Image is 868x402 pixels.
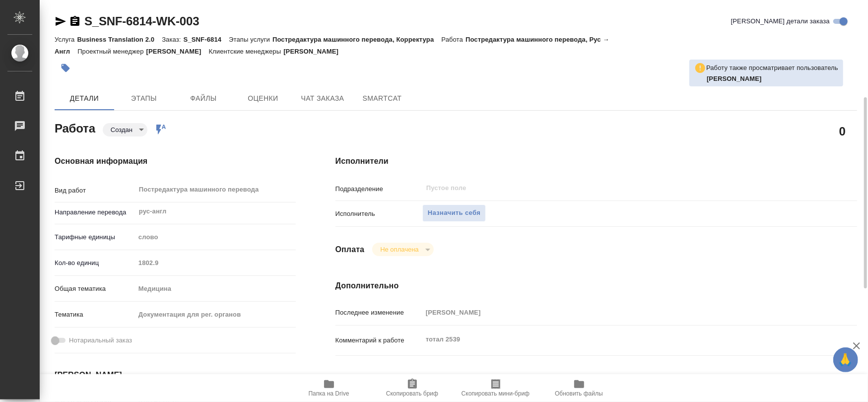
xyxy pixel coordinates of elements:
span: Чат заказа [299,92,346,105]
p: Направление перевода [55,207,135,217]
span: Скопировать бриф [386,390,438,397]
button: Создан [108,126,135,134]
p: Горшкова Валентина [707,74,838,84]
button: Назначить себя [422,204,486,222]
p: Заказ: [162,36,183,43]
input: Пустое поле [422,305,813,320]
span: Этапы [120,92,168,105]
p: [PERSON_NAME] [283,48,346,55]
h2: 0 [839,123,846,139]
div: Документация для рег. органов [135,306,296,323]
p: Этапы услуги [229,36,272,43]
p: [PERSON_NAME] [146,48,209,55]
a: S_SNF-6814-WK-003 [84,14,199,28]
b: [PERSON_NAME] [707,75,762,82]
span: Файлы [180,92,227,105]
p: Тематика [55,310,135,320]
div: Создан [372,243,433,256]
h4: [PERSON_NAME] [55,369,296,381]
div: Создан [103,123,147,136]
h2: Работа [55,119,95,136]
p: Общая тематика [55,284,135,294]
span: Детали [61,92,108,105]
button: Скопировать мини-бриф [454,374,537,402]
p: Клиентские менеджеры [209,48,284,55]
p: Кол-во единиц [55,258,135,268]
p: Вид работ [55,186,135,196]
h4: Исполнители [335,155,857,167]
textarea: /Clients/Sanofi/Orders/S_SNF-6814/Translated/S_SNF-6814-WK-003 [422,369,813,386]
button: 🙏 [833,347,858,372]
p: Работу также просматривает пользователь [706,63,838,73]
span: [PERSON_NAME] детали заказа [731,16,830,26]
span: Нотариальный заказ [69,335,132,345]
p: Постредактура машинного перевода, Корректура [272,36,441,43]
textarea: тотал 2539 [422,331,813,348]
button: Скопировать бриф [371,374,454,402]
div: слово [135,229,296,246]
div: Медицина [135,280,296,297]
p: Услуга [55,36,77,43]
p: Комментарий к работе [335,335,422,345]
span: 🙏 [837,349,854,370]
p: Проектный менеджер [77,48,146,55]
span: Папка на Drive [309,390,349,397]
p: Путь на drive [335,374,422,384]
p: Business Translation 2.0 [77,36,162,43]
button: Папка на Drive [287,374,371,402]
button: Не оплачена [377,245,421,254]
h4: Оплата [335,244,365,256]
input: Пустое поле [135,256,296,270]
button: Обновить файлы [537,374,621,402]
p: Последнее изменение [335,308,422,318]
span: Оценки [239,92,287,105]
span: Скопировать мини-бриф [462,390,530,397]
p: Работа [441,36,466,43]
p: S_SNF-6814 [184,36,229,43]
p: Тарифные единицы [55,232,135,242]
p: Исполнитель [335,209,422,219]
span: Обновить файлы [555,390,603,397]
span: SmartCat [358,92,406,105]
button: Скопировать ссылку [69,15,81,27]
button: Скопировать ссылку для ЯМессенджера [55,15,67,27]
input: Пустое поле [425,182,790,194]
button: Добавить тэг [55,57,76,79]
h4: Дополнительно [335,280,857,292]
span: Назначить себя [428,207,480,219]
h4: Основная информация [55,155,296,167]
p: Подразделение [335,184,422,194]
